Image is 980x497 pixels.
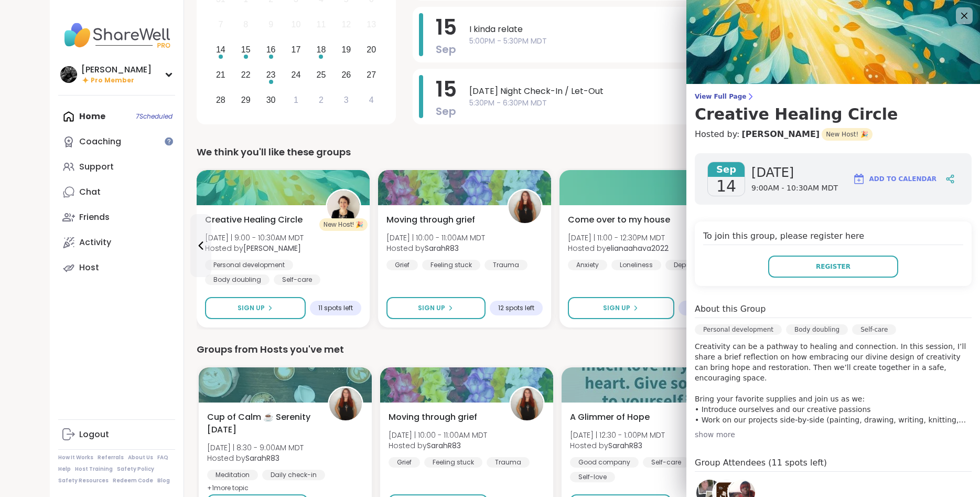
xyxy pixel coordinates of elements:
div: Trauma [487,457,530,468]
div: Feeling stuck [422,260,480,270]
h3: Creative Healing Circle [695,105,972,124]
span: Sep [436,104,456,119]
div: 17 [292,43,301,57]
div: Choose Friday, September 19th, 2025 [335,39,358,61]
span: Add to Calendar [869,174,936,184]
h4: Group Attendees (11 spots left) [695,457,972,472]
div: Not available Tuesday, September 9th, 2025 [260,14,282,36]
h4: To join this group, please register here [703,230,963,245]
a: [PERSON_NAME] [741,128,820,141]
div: Not available Friday, September 12th, 2025 [335,14,358,36]
div: Choose Tuesday, September 23rd, 2025 [260,64,282,86]
h4: Hosted by: [695,128,972,141]
div: Self-care [643,457,690,468]
div: Self-care [852,324,896,335]
img: Jenne [327,191,360,223]
div: Self-care [274,274,320,285]
div: Activity [79,237,111,248]
span: 11 spots left [318,304,353,312]
iframe: Spotlight [165,137,173,145]
div: 16 [266,43,276,57]
span: Hosted by [570,440,665,451]
div: New Host! 🎉 [319,218,368,231]
div: Choose Wednesday, October 1st, 2025 [285,89,307,111]
div: Not available Sunday, September 7th, 2025 [210,14,232,36]
a: Host Training [75,466,113,473]
div: Choose Wednesday, September 17th, 2025 [285,39,307,61]
span: [DATE] [751,164,838,181]
div: Choose Thursday, October 2nd, 2025 [310,89,332,111]
span: Creative Healing Circle [205,214,303,226]
img: SarahR83 [329,388,362,420]
div: Choose Tuesday, September 16th, 2025 [260,39,282,61]
span: Moving through grief [386,214,475,226]
div: 27 [367,68,376,82]
div: Choose Monday, September 15th, 2025 [234,39,257,61]
span: Moving through grief [389,411,477,424]
div: 12 [341,17,351,31]
div: Choose Monday, September 22nd, 2025 [234,64,257,86]
button: Sign Up [205,297,306,319]
b: SarahR83 [245,453,279,463]
div: Choose Sunday, September 21st, 2025 [210,64,232,86]
div: Grief [386,260,418,270]
div: 25 [317,68,326,82]
div: Personal development [205,260,293,270]
div: 3 [344,93,349,107]
a: Chat [58,179,175,205]
div: Choose Saturday, October 4th, 2025 [360,89,383,111]
div: Support [79,161,114,173]
div: 14 [216,43,225,57]
div: Choose Thursday, September 18th, 2025 [310,39,332,61]
img: ShareWell Logomark [853,173,865,185]
b: elianaahava2022 [606,243,669,253]
span: Hosted by [568,243,669,253]
span: Hosted by [389,440,487,451]
div: Body doubling [786,324,848,335]
button: Sign Up [386,297,486,319]
a: Friends [58,205,175,230]
span: Register [816,262,850,271]
div: Choose Monday, September 29th, 2025 [234,89,257,111]
a: FAQ [157,454,168,461]
span: Sep [708,162,745,177]
div: 26 [341,68,351,82]
a: Help [58,466,71,473]
div: 18 [317,43,326,57]
div: 20 [367,43,376,57]
div: Daily check-in [262,470,325,480]
div: 24 [292,68,301,82]
div: 28 [216,93,225,107]
img: ShareWell Nav Logo [58,17,175,54]
div: 21 [216,68,225,82]
div: 19 [341,43,351,57]
div: Choose Saturday, September 27th, 2025 [360,64,383,86]
span: New Host! 🎉 [822,128,873,141]
p: Creativity can be a pathway to healing and connection. In this session, I’ll share a brief reflec... [695,341,972,425]
div: 9 [268,17,273,31]
span: 9:00AM - 10:30AM MDT [751,183,838,194]
a: Safety Resources [58,477,109,484]
div: Self-love [570,472,615,482]
div: Coaching [79,136,121,147]
span: [DATE] | 10:00 - 11:00AM MDT [389,430,487,440]
span: Sign Up [238,303,265,313]
a: Host [58,255,175,280]
span: 12 spots left [498,304,534,312]
div: 23 [266,68,276,82]
span: Hosted by [386,243,485,253]
span: 15 [436,75,457,104]
div: 2 [319,93,324,107]
div: Choose Sunday, September 14th, 2025 [210,39,232,61]
div: Chat [79,186,101,198]
span: [DATE] Night Check-In / Let-Out [469,85,899,98]
div: 1 [294,93,298,107]
span: [DATE] | 11:00 - 12:30PM MDT [568,232,669,243]
div: Not available Monday, September 8th, 2025 [234,14,257,36]
div: Choose Wednesday, September 24th, 2025 [285,64,307,86]
button: Register [768,256,898,278]
div: Depression [665,260,717,270]
div: We think you'll like these groups [197,145,918,160]
div: 15 [241,43,251,57]
span: View Full Page [695,92,972,101]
